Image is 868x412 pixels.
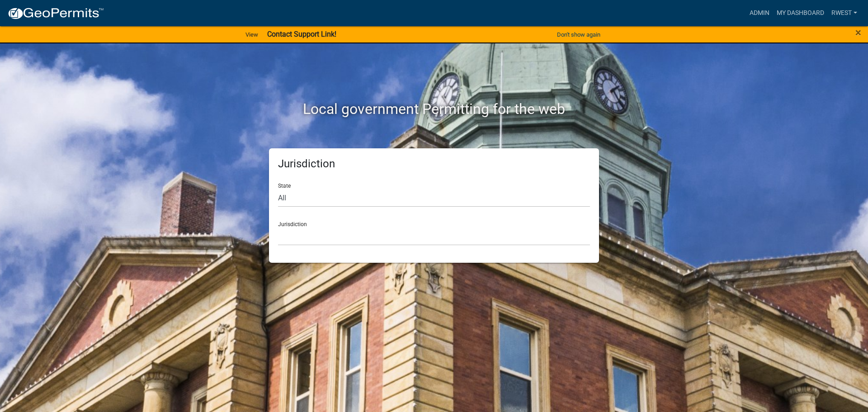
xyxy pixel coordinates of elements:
a: Admin [746,5,773,22]
button: Close [855,27,861,38]
a: View [242,27,262,42]
strong: Contact Support Link! [267,30,336,38]
span: × [855,26,861,39]
button: Don't show again [553,27,604,42]
a: My Dashboard [773,5,828,22]
h2: Local government Permitting for the web [183,100,685,118]
a: rwest [828,5,861,22]
h5: Jurisdiction [278,157,590,170]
